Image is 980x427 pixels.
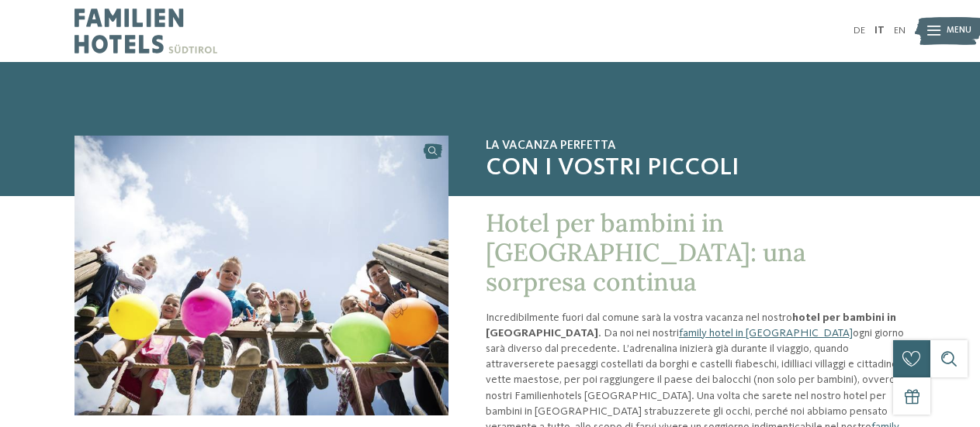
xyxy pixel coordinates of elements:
span: Menu [947,25,971,37]
a: IT [874,26,885,36]
img: Hotel per bambini in Trentino: giochi e avventure a volontà [74,136,448,415]
span: La vacanza perfetta [486,139,906,153]
span: Hotel per bambini in [GEOGRAPHIC_DATA]: una sorpresa continua [486,207,806,298]
a: DE [854,26,865,36]
strong: hotel per bambini in [GEOGRAPHIC_DATA] [486,312,896,339]
a: EN [894,26,906,36]
span: con i vostri piccoli [486,153,906,183]
a: family hotel in [GEOGRAPHIC_DATA] [679,328,853,339]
